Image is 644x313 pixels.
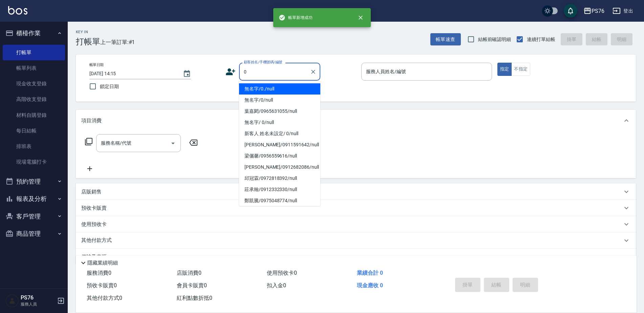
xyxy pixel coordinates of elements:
img: Logo [8,6,27,15]
button: 商品管理 [3,225,65,243]
span: 鎖定日期 [100,83,119,90]
li: [PERSON_NAME]/0911591642/null [239,139,320,150]
a: 排班表 [3,139,65,154]
span: 預收卡販賣 0 [87,282,117,289]
button: PS76 [581,4,607,18]
h3: 打帳單 [76,37,100,46]
span: 扣入金 0 [267,282,286,289]
button: 報表及分析 [3,190,65,208]
button: 不指定 [511,63,530,76]
button: 登出 [610,5,636,17]
span: 帳單新增成功 [279,14,313,21]
h5: PS76 [21,294,55,301]
div: 其他付款方式 [76,232,636,249]
div: 備註及來源 [76,249,636,265]
span: 上一筆訂單:#1 [100,38,135,46]
button: save [564,4,577,18]
button: 預約管理 [3,173,65,190]
a: 每日結帳 [3,123,65,139]
button: Choose date, selected date is 2025-10-09 [179,66,195,82]
a: 帳單列表 [3,60,65,76]
p: 項目消費 [81,117,102,124]
span: 服務消費 0 [87,270,111,276]
label: 顧客姓名/手機號碼/編號 [244,60,282,65]
li: 無名字/ 0/null [239,117,320,128]
p: 備註及來源 [81,253,107,260]
p: 服務人員 [21,301,55,307]
button: Open [168,138,178,149]
div: 預收卡販賣 [76,200,636,216]
button: close [353,10,368,25]
p: 使用預收卡 [81,221,107,228]
label: 帳單日期 [89,62,104,67]
button: 客戶管理 [3,208,65,225]
span: 紅利點數折抵 0 [177,295,212,301]
button: Clear [308,67,318,77]
p: 其他付款方式 [81,237,115,244]
h2: Key In [76,30,100,34]
span: 現金應收 0 [357,282,383,289]
button: 帳單速查 [430,33,461,46]
li: 鄭凱騰/0975048774/null [239,195,320,206]
button: 櫃檯作業 [3,24,65,42]
div: 店販銷售 [76,184,636,200]
li: 邱冠霖/0972818392/null [239,173,320,184]
span: 結帳前確認明細 [478,36,511,43]
p: 預收卡販賣 [81,205,107,212]
a: 材料自購登錄 [3,107,65,123]
img: Person [5,294,19,308]
input: YYYY/MM/DD hh:mm [89,68,176,79]
li: 梁儷馨/0956559616/null [239,150,320,162]
a: 現金收支登錄 [3,76,65,91]
a: 打帳單 [3,45,65,60]
span: 連續打單結帳 [527,36,555,43]
div: PS76 [592,7,604,15]
li: [PERSON_NAME]/0912682086/null [239,162,320,173]
li: 無名字/0./null [239,83,320,95]
p: 隱藏業績明細 [87,259,118,267]
span: 業績合計 0 [357,270,383,276]
li: 莊承翰/0912332330/null [239,184,320,195]
a: 高階收支登錄 [3,91,65,107]
li: 無名字/0/null [239,95,320,106]
a: 現場電腦打卡 [3,154,65,170]
p: 店販銷售 [81,188,102,195]
span: 其他付款方式 0 [87,295,122,301]
span: 店販消費 0 [177,270,201,276]
div: 使用預收卡 [76,216,636,232]
div: 項目消費 [76,110,636,131]
span: 使用預收卡 0 [267,270,297,276]
li: 新客人 姓名未設定/ 0/null [239,128,320,139]
li: 葉嘉閎/0965631055/null [239,106,320,117]
span: 會員卡販賣 0 [177,282,207,289]
button: 指定 [497,63,512,76]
